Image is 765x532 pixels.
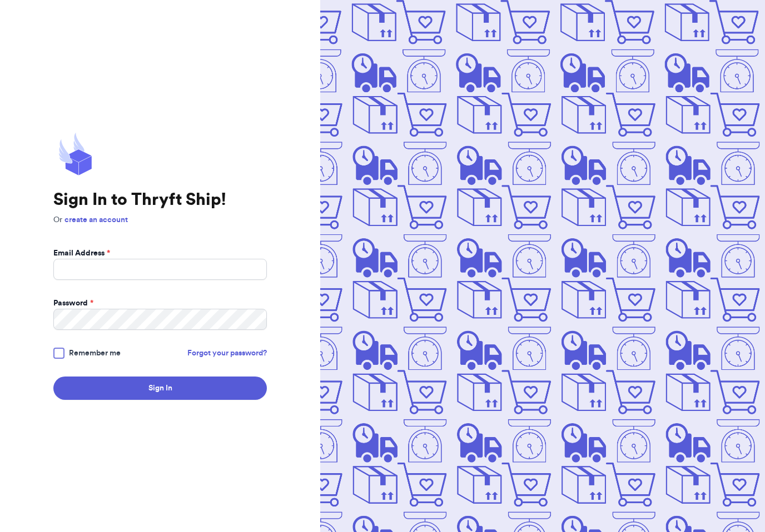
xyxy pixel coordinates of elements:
[53,298,93,309] label: Password
[53,248,110,259] label: Email Address
[53,214,267,225] p: Or
[69,348,121,359] span: Remember me
[64,216,128,224] a: create an account
[53,377,267,400] button: Sign In
[53,190,267,210] h1: Sign In to Thryft Ship!
[187,348,267,359] a: Forgot your password?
